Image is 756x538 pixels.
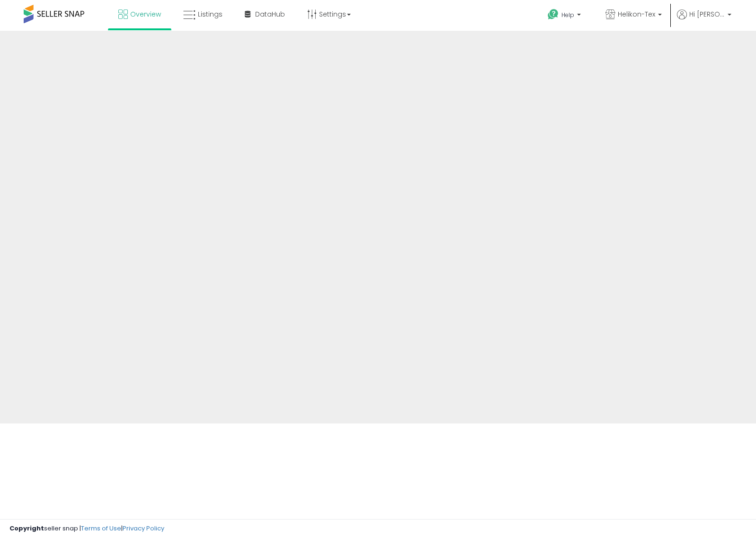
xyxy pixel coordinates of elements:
span: Hi [PERSON_NAME] [689,9,725,19]
span: Overview [130,9,161,19]
a: Hi [PERSON_NAME] [677,9,731,31]
a: Help [540,1,590,31]
i: Get Help [547,9,559,20]
span: Listings [198,9,222,19]
span: Help [561,11,574,19]
span: DataHub [255,9,285,19]
span: Helikon-Tex [618,9,655,19]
